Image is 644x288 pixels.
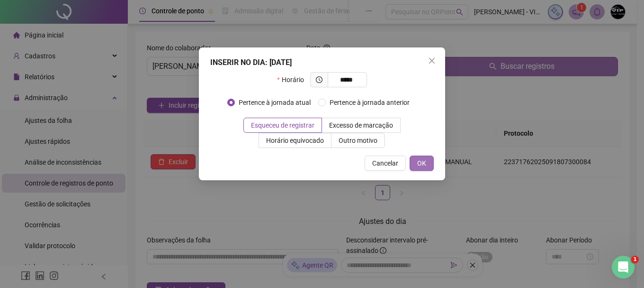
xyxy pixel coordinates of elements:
[251,121,314,129] span: Esqueceu de registrar
[428,57,436,65] span: close
[210,57,434,68] div: INSERIR NO DIA : [DATE]
[326,97,413,108] span: Pertence à jornada anterior
[316,76,322,83] span: clock-circle
[612,256,635,279] iframe: Intercom live chat
[417,158,426,168] span: OK
[424,53,439,68] button: Close
[372,158,398,168] span: Cancelar
[329,121,393,129] span: Excesso de marcação
[266,137,324,144] span: Horário equivocado
[631,256,639,263] span: 1
[235,97,314,108] span: Pertence à jornada atual
[365,156,406,171] button: Cancelar
[410,156,434,171] button: OK
[277,72,310,87] label: Horário
[339,137,377,144] span: Outro motivo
